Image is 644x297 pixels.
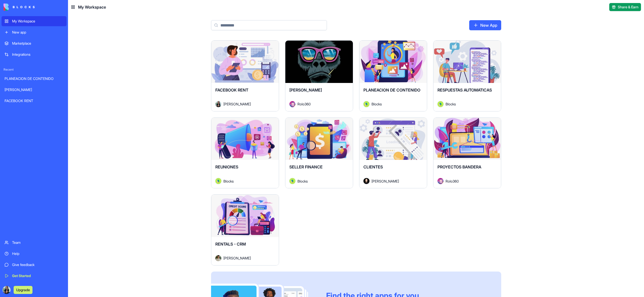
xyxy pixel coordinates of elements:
[297,101,311,107] span: Rolo360
[371,179,399,184] span: [PERSON_NAME]
[363,101,369,107] img: Avatar
[2,85,66,95] a: [PERSON_NAME]
[215,101,221,107] img: Avatar
[5,98,63,103] div: FACEBOOK RENT
[285,117,353,189] a: SELLER FINANCEAvatarBlocks
[2,260,66,270] a: Give feedback
[433,40,501,111] a: RESPUESTAS AUTOMATICASAvatarBlocks
[223,255,251,261] span: [PERSON_NAME]
[223,179,234,184] span: Blocks
[2,16,66,26] a: My Workspace
[14,286,32,294] button: Upgrade
[2,74,66,84] a: PLANEACION DE CONTENIDO
[289,164,323,169] span: SELLER FINANCE
[371,101,382,107] span: Blocks
[2,68,66,72] span: Recent
[12,41,63,46] div: Marketplace
[215,87,248,93] span: FACEBOOK RENT
[215,178,221,184] img: Avatar
[12,273,63,278] div: Get Started
[446,179,459,184] span: Rolo360
[3,286,11,294] img: PHOTO-2025-09-15-15-09-07_ggaris.jpg
[433,117,501,189] a: PROYECTOS BANDERAAvatarRolo360
[211,194,279,265] a: RENTALS - CRMAvatar[PERSON_NAME]
[2,96,66,106] a: FACEBOOK RENT
[12,240,63,245] div: Team
[363,87,420,93] span: PLANEACION DE CONTENIDO
[437,101,444,107] img: Avatar
[12,30,63,35] div: New app
[12,52,63,57] div: Integrations
[2,38,66,48] a: Marketplace
[211,40,279,111] a: FACEBOOK RENTAvatar[PERSON_NAME]
[211,117,279,189] a: REUNIONESAvatarBlocks
[12,251,63,256] div: Help
[2,271,66,281] a: Get Started
[2,49,66,60] a: Integrations
[437,87,492,93] span: RESPUESTAS AUTOMATICAS
[437,178,444,184] img: Avatar
[215,255,221,261] img: Avatar
[289,87,322,93] span: [PERSON_NAME]
[285,40,353,111] a: [PERSON_NAME]AvatarRolo360
[78,4,106,10] span: My Workspace
[289,178,295,184] img: Avatar
[2,27,66,37] a: New app
[363,178,369,184] img: Avatar
[12,262,63,267] div: Give feedback
[618,5,638,10] span: Share & Earn
[2,237,66,248] a: Team
[359,117,427,189] a: CLIENTESAvatar[PERSON_NAME]
[359,40,427,111] a: PLANEACION DE CONTENIDOAvatarBlocks
[5,87,63,92] div: [PERSON_NAME]
[297,179,308,184] span: Blocks
[609,3,641,11] button: Share & Earn
[4,4,35,11] img: logo
[289,101,295,107] img: Avatar
[363,164,383,169] span: CLIENTES
[215,242,246,247] span: RENTALS - CRM
[215,164,238,169] span: REUNIONES
[446,101,456,107] span: Blocks
[5,76,63,81] div: PLANEACION DE CONTENIDO
[437,164,481,169] span: PROYECTOS BANDERA
[2,249,66,259] a: Help
[14,287,32,292] a: Upgrade
[223,101,251,107] span: [PERSON_NAME]
[12,19,63,24] div: My Workspace
[469,20,501,30] a: New App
